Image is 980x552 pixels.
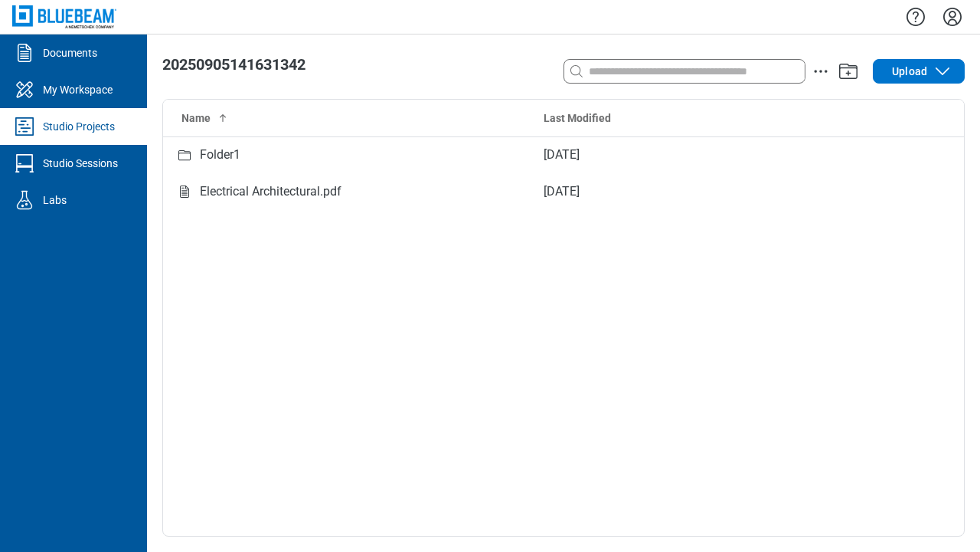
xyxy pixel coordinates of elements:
div: My Workspace [43,82,113,97]
svg: Studio Sessions [12,151,37,176]
svg: My Workspace [12,77,37,102]
div: Studio Sessions [43,156,118,171]
img: Bluebeam, Inc. [12,5,116,28]
div: Labs [43,192,67,208]
div: Folder1 [200,146,240,165]
div: Name [181,110,519,126]
div: Electrical Architectural.pdf [200,182,341,202]
button: Add [836,59,861,84]
svg: Studio Projects [12,114,37,139]
span: 20250905141631342 [162,55,305,74]
svg: Documents [12,41,37,65]
td: [DATE] [531,173,884,210]
svg: Labs [12,188,37,212]
button: action-menu [812,62,830,80]
button: Settings [940,4,965,30]
button: Upload [873,59,965,84]
td: [DATE] [531,136,884,173]
div: Documents [43,45,97,61]
span: Upload [892,64,927,79]
div: Last Modified [544,110,871,126]
table: Studio items table [163,100,964,210]
div: Studio Projects [43,119,115,134]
